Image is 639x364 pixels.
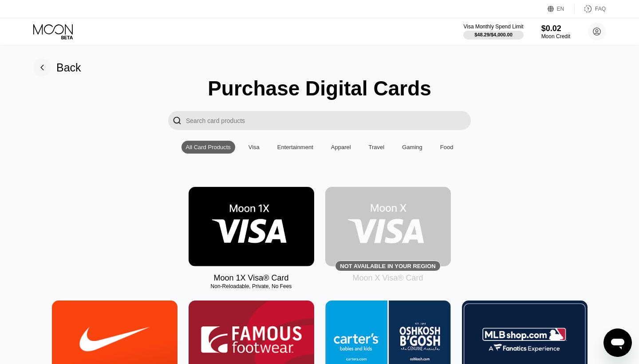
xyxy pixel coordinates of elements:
[575,4,606,13] div: FAQ
[186,111,471,130] input: Search card products
[273,141,318,154] div: Entertainment
[208,76,431,100] div: Purchase Digital Cards
[189,283,314,289] div: Non-Reloadable, Private, No Fees
[213,273,288,283] div: Moon 1X Visa® Card
[168,111,186,130] div: 
[364,141,389,154] div: Travel
[181,141,235,154] div: All Card Products
[186,144,231,150] div: All Card Products
[248,144,260,150] div: Visa
[340,263,435,269] div: Not available in your region
[352,273,423,283] div: Moon X Visa® Card
[369,144,385,150] div: Travel
[436,141,458,154] div: Food
[402,144,422,150] div: Gaming
[327,141,355,154] div: Apparel
[398,141,427,154] div: Gaming
[440,144,454,150] div: Food
[325,187,451,266] div: Not available in your region
[277,144,313,150] div: Entertainment
[603,328,632,357] iframe: Button to launch messaging window, conversation in progress
[244,141,264,154] div: Visa
[331,144,351,150] div: Apparel
[557,6,564,12] div: EN
[56,61,81,74] div: Back
[173,115,181,126] div: 
[541,24,570,40] div: $0.02Moon Credit
[541,24,570,33] div: $0.02
[541,33,570,40] div: Moon Credit
[463,24,523,30] div: Visa Monthly Spend Limit
[33,59,81,76] div: Back
[474,32,513,37] div: $48.29 / $4,000.00
[595,6,606,12] div: FAQ
[548,4,575,13] div: EN
[463,24,523,40] div: Visa Monthly Spend Limit$48.29/$4,000.00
